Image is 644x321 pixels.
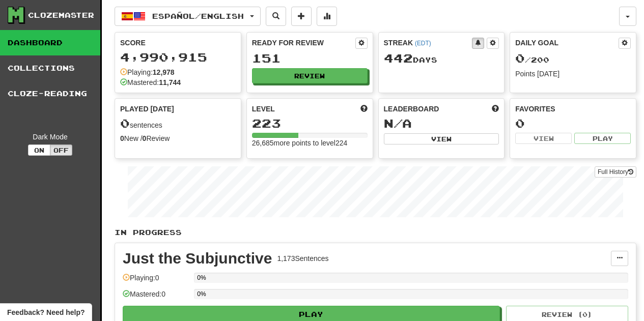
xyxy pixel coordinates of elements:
[515,51,525,65] span: 0
[120,133,236,143] div: New / Review
[384,51,413,65] span: 442
[252,52,368,65] div: 151
[120,67,175,77] div: Playing:
[492,104,499,114] span: This week in points, UTC
[515,117,631,130] div: 0
[384,52,499,65] div: Day s
[574,133,631,144] button: Play
[50,144,72,156] button: Off
[415,40,431,47] a: (EDT)
[252,117,368,130] div: 223
[252,138,368,148] div: 26,685 more points to level 224
[120,116,130,130] span: 0
[515,133,572,144] button: View
[252,38,355,48] div: Ready for Review
[384,116,412,130] span: N/A
[28,144,50,156] button: On
[120,134,124,142] strong: 0
[123,273,189,289] div: Playing: 0
[515,55,549,64] span: / 200
[115,227,636,238] p: In Progress
[153,68,175,76] strong: 12,978
[360,104,368,114] span: Score more points to level up
[120,51,236,64] div: 4,990,915
[266,7,286,26] button: Search sentences
[384,104,439,114] span: Leaderboard
[120,117,236,130] div: sentences
[123,251,272,266] div: Just the Subjunctive
[115,7,261,26] button: Español/English
[152,12,244,20] span: Español / English
[595,166,636,178] a: Full History
[120,104,174,114] span: Played [DATE]
[7,307,85,317] span: Open feedback widget
[277,253,328,264] div: 1,173 Sentences
[8,132,93,142] div: Dark Mode
[143,134,147,142] strong: 0
[515,69,631,79] div: Points [DATE]
[252,104,275,114] span: Level
[123,289,189,306] div: Mastered: 0
[120,38,236,48] div: Score
[515,104,631,114] div: Favorites
[252,68,368,83] button: Review
[291,7,312,26] button: Add sentence to collection
[384,38,472,48] div: Streak
[159,78,181,86] strong: 11,744
[515,38,619,49] div: Daily Goal
[120,77,181,87] div: Mastered:
[317,7,337,26] button: More stats
[28,10,94,20] div: Clozemaster
[384,133,499,144] button: View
